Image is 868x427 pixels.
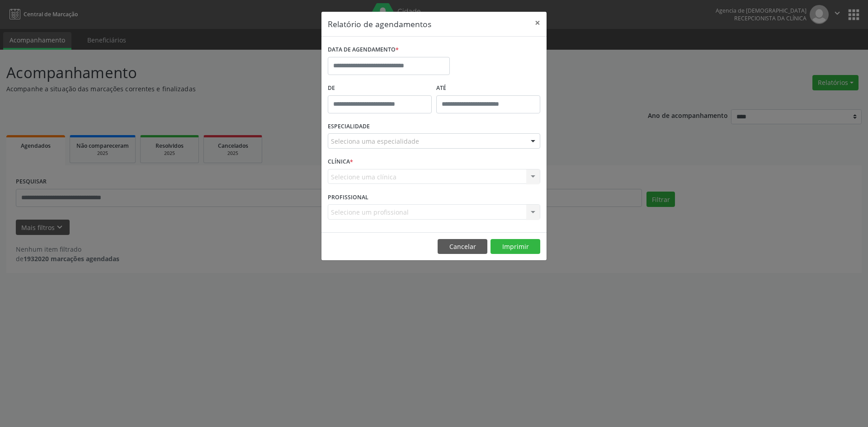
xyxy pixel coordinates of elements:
label: De [328,81,432,95]
label: ESPECIALIDADE [328,120,370,134]
button: Cancelar [438,239,487,254]
label: CLÍNICA [328,155,353,169]
label: DATA DE AGENDAMENTO [328,43,399,57]
h5: Relatório de agendamentos [328,18,431,30]
label: PROFISSIONAL [328,190,368,204]
button: Imprimir [491,239,540,254]
span: Seleciona uma especialidade [331,136,419,146]
button: Close [528,12,547,34]
label: ATÉ [436,81,540,95]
